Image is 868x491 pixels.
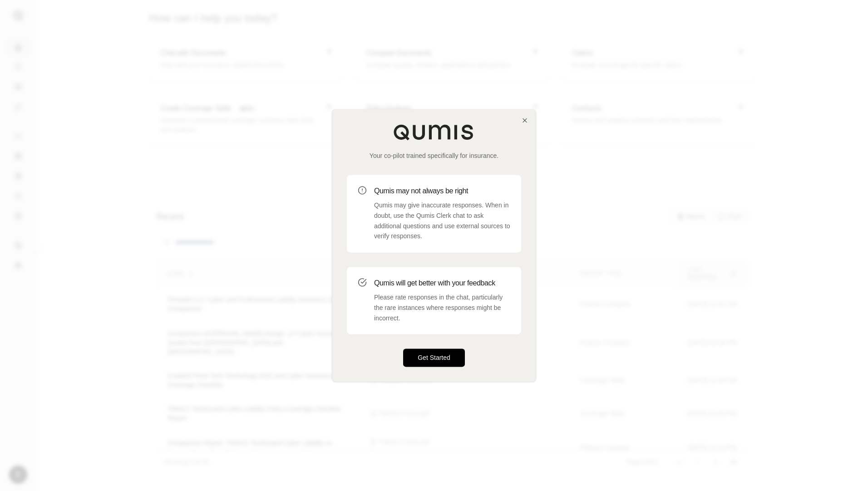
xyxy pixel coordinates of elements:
img: Qumis Logo [393,124,475,140]
h3: Qumis may not always be right [374,186,510,196]
p: Your co-pilot trained specifically for insurance. [347,151,521,160]
p: Please rate responses in the chat, particularly the rare instances where responses might be incor... [374,292,510,323]
p: Qumis may give inaccurate responses. When in doubt, use the Qumis Clerk chat to ask additional qu... [374,200,510,241]
h3: Qumis will get better with your feedback [374,278,510,289]
button: Get Started [403,349,465,367]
